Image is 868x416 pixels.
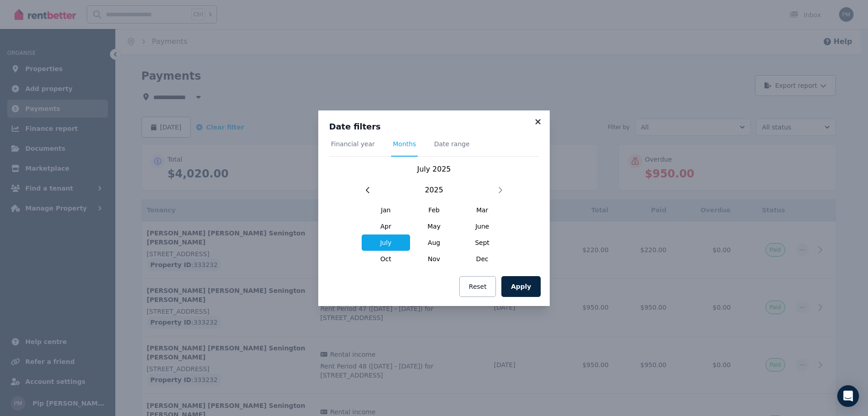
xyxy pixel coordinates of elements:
[458,234,506,251] span: Sept
[410,251,458,267] span: Nov
[425,185,443,196] span: 2025
[329,121,539,132] h3: Date filters
[331,139,375,148] span: Financial year
[410,202,458,218] span: Feb
[393,139,416,148] span: Months
[458,202,506,218] span: Mar
[410,218,458,234] span: May
[410,234,458,251] span: Aug
[837,385,859,407] div: Open Intercom Messenger
[362,202,410,218] span: Jan
[417,165,451,173] span: July 2025
[458,251,506,267] span: Dec
[362,234,410,251] span: July
[458,218,506,234] span: June
[362,218,410,234] span: Apr
[434,139,470,148] span: Date range
[362,251,410,267] span: Oct
[329,139,539,157] nav: Tabs
[459,276,496,297] button: Reset
[501,276,541,297] button: Apply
